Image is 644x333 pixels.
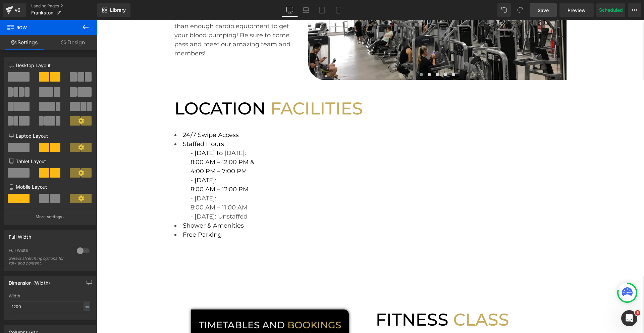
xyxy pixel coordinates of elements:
div: - [DATE]: [94,174,202,183]
span: 4:00 PM – 7:00 PM [94,147,150,155]
span: 5 [635,310,640,316]
a: Laptop [298,3,314,17]
button: Redo [514,3,527,17]
span: 8:00 AM – 12:00 PM [94,165,152,173]
div: v6 [13,6,22,14]
div: Full Width [9,248,70,255]
span: Row [7,20,74,35]
font: FITNESS [279,289,352,310]
p: More settings [36,214,62,220]
p: Tablet Layout [9,158,91,165]
button: More settings [4,209,96,225]
span: BOOKINGS [191,299,244,311]
font: 24/7 Swipe Access [86,111,142,118]
div: Select stretching options for row and content. [9,256,69,266]
a: Tablet [314,3,330,17]
span: Staffed Hours [86,120,127,128]
span: 8:00 AM – 12:00 PM & [94,138,157,146]
font: LOCATION [77,78,169,99]
span: Shower & Amenities [86,202,147,209]
button: Scheduled [596,3,625,17]
font: FACILITIES [173,78,266,99]
p: Laptop Layout [9,132,91,139]
button: More [628,3,641,17]
a: v6 [3,3,26,17]
div: - [DATE]: Unstaffed [94,192,202,201]
a: Landing Pages [31,3,97,9]
span: - [DATE] to [DATE]: [94,129,149,137]
font: TIMETABLES AND [102,299,188,311]
a: Preview [559,3,594,17]
span: Preview [568,7,586,14]
button: Undo [497,3,511,17]
iframe: Intercom live chat [621,310,637,326]
p: Mobile Layout [9,183,91,190]
div: Full Width [9,230,31,240]
div: px [84,302,90,311]
font: CLASS [356,289,412,310]
a: Design [49,35,97,50]
a: Desktop [282,3,298,17]
span: Save [538,7,549,14]
input: auto [9,301,91,312]
span: Frankston [31,10,53,15]
a: New Library [97,3,130,17]
span: Library [110,7,126,13]
span: - [DATE]: [94,156,119,164]
div: 8:00 AM – 11:00 AM [94,183,202,192]
div: Width [9,294,91,298]
p: Desktop Layout [9,62,91,69]
span: Free Parking [86,211,125,218]
a: Mobile [330,3,346,17]
div: Dimension (Width) [9,276,50,286]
